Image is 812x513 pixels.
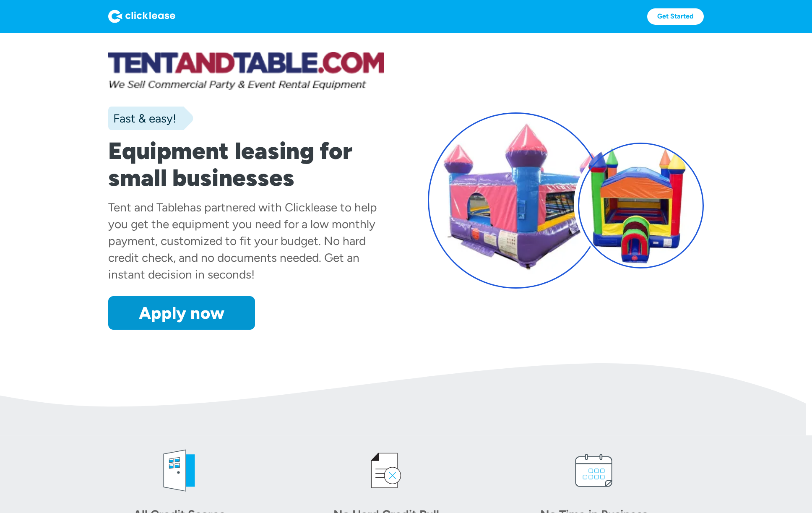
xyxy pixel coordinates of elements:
img: Logo [108,10,175,23]
div: Fast & easy! [108,110,176,127]
div: has partnered with Clicklease to help you get the equipment you need for a low monthly payment, c... [108,200,377,281]
a: Get Started [647,8,704,25]
img: welcome icon [154,445,204,496]
a: Apply now [108,296,255,330]
div: Tent and Table [108,200,183,214]
img: credit icon [361,445,411,496]
img: calendar icon [569,445,619,496]
h1: Equipment leasing for small businesses [108,138,384,191]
